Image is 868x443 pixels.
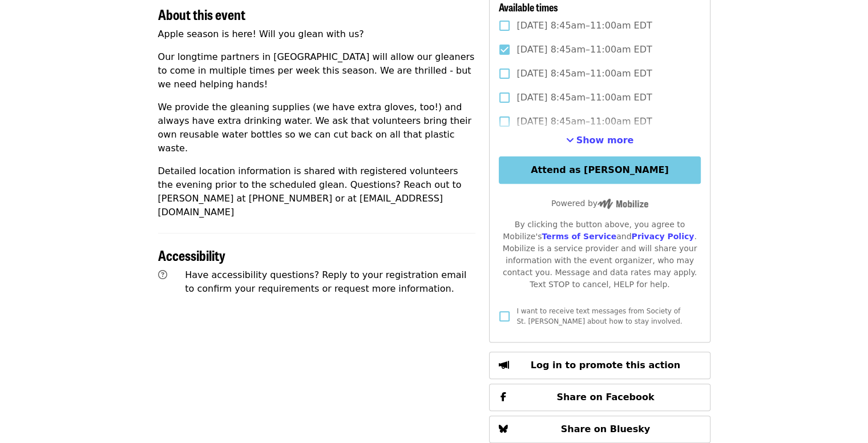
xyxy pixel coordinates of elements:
span: Accessibility [158,245,225,265]
button: Share on Bluesky [489,416,710,443]
span: Share on Facebook [556,392,654,402]
span: I want to receive text messages from Society of St. [PERSON_NAME] about how to stay involved. [516,307,682,325]
span: Log in to promote this action [531,360,680,370]
button: Log in to promote this action [489,352,710,379]
span: Have accessibility questions? Reply to your registration email to confirm your requirements or re... [185,269,466,294]
span: [DATE] 8:45am–11:00am EDT [516,19,652,33]
span: [DATE] 8:45am–11:00am EDT [516,91,652,104]
button: Share on Facebook [489,384,710,411]
p: Our longtime partners in [GEOGRAPHIC_DATA] will allow our gleaners to come in multiple times per ... [158,50,476,91]
p: Apple season is here! Will you glean with us? [158,27,476,41]
span: Share on Bluesky [561,424,651,434]
span: Show more [576,135,634,146]
a: Privacy Policy [631,232,694,241]
p: We provide the gleaning supplies (we have extra gloves, too!) and always have extra drinking wate... [158,100,476,155]
p: Detailed location information is shared with registered volunteers the evening prior to the sched... [158,164,476,219]
span: [DATE] 8:45am–11:00am EDT [516,67,652,80]
span: [DATE] 8:45am–11:00am EDT [516,43,652,57]
img: Powered by Mobilize [597,199,648,209]
i: question-circle icon [158,269,167,280]
span: About this event [158,4,245,24]
button: See more timeslots [566,134,634,147]
div: By clicking the button above, you agree to Mobilize's and . Mobilize is a service provider and wi... [499,219,700,291]
button: Attend as [PERSON_NAME] [499,156,700,184]
a: Terms of Service [542,232,616,241]
span: Powered by [551,199,648,208]
span: [DATE] 8:45am–11:00am EDT [516,115,652,128]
